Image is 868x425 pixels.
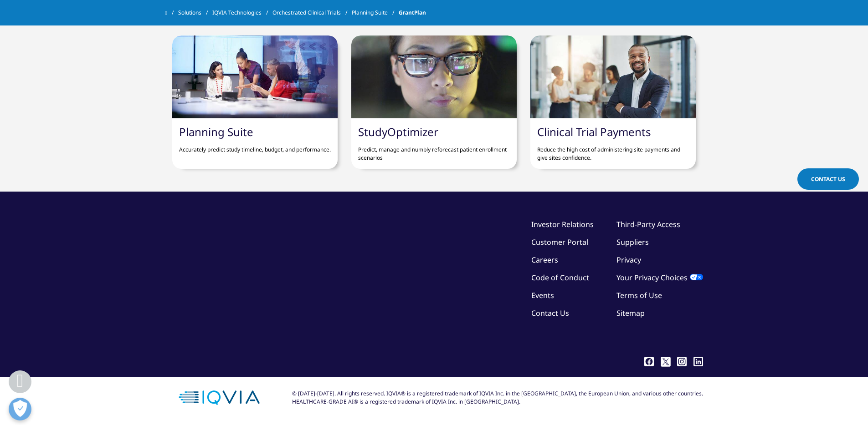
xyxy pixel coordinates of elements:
a: Sitemap [616,308,645,318]
a: Careers [531,255,558,265]
div: © [DATE]-[DATE]. All rights reserved. IQVIA® is a registered trademark of IQVIA Inc. in the [GEOG... [292,390,703,406]
a: Clinical Trial Payments [537,124,651,139]
p: Predict, manage and numbly reforecast patient enrollment scenarios [358,139,510,162]
a: Events [531,290,554,300]
span: Contact Us [811,175,845,183]
a: Your Privacy Choices [616,273,703,283]
a: Investor Relations [531,219,594,229]
button: Open Preferences [9,398,31,420]
a: Customer Portal [531,237,588,247]
a: Orchestrated Clinical Trials [272,5,352,21]
a: Planning Suite [352,5,399,21]
p: Reduce the high cost of administering site payments and give sites confidence. [537,139,689,162]
a: IQVIA Technologies [212,5,272,21]
a: Terms of Use [616,290,662,300]
a: Suppliers [616,237,649,247]
span: GrantPlan [399,5,426,21]
a: Contact Us [531,308,569,318]
a: StudyOptimizer [358,124,438,139]
a: Third-Party Access [616,219,680,229]
a: Solutions [178,5,212,21]
a: Contact Us [797,168,859,190]
p: Accurately predict study timeline, budget, and performance. [179,139,331,154]
a: Privacy [616,255,641,265]
a: Code of Conduct [531,273,589,283]
a: Planning Suite [179,124,253,139]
